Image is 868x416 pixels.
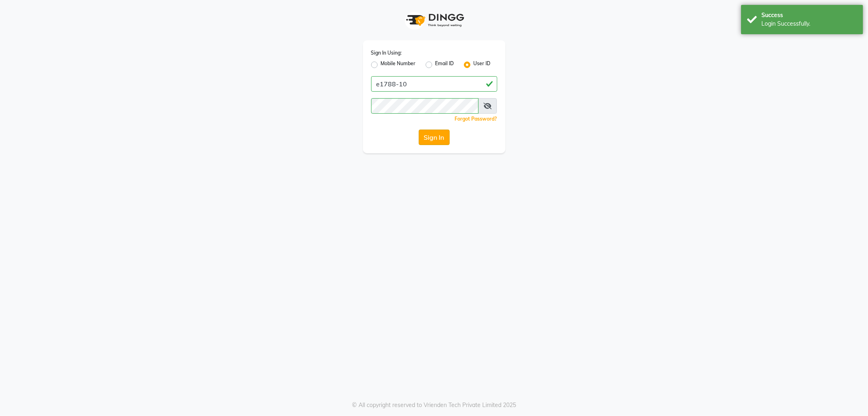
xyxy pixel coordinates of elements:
label: Mobile Number [381,60,416,70]
button: Sign In [419,130,450,145]
input: Username [371,98,479,114]
div: Login Successfully. [761,20,857,28]
img: logo1.svg [402,8,467,32]
input: Username [371,76,497,92]
a: Forgot Password? [455,116,497,122]
label: Sign In Using: [371,49,402,57]
label: User ID [474,60,491,70]
div: Success [761,11,857,20]
label: Email ID [435,60,454,70]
